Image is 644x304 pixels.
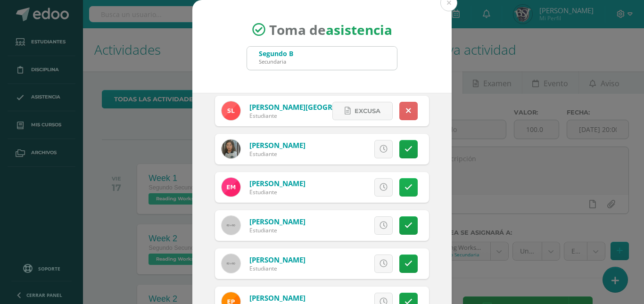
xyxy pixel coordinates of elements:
div: Secundaria [259,58,293,65]
img: 60x60 [222,254,240,273]
img: 487403846fe4fc1c8539e21a5e9370a6.png [222,140,240,158]
a: [PERSON_NAME] [249,217,305,226]
a: [PERSON_NAME] [249,140,305,150]
a: [PERSON_NAME][GEOGRAPHIC_DATA] [249,102,378,112]
div: Estudiante [249,188,305,196]
div: Estudiante [249,264,305,272]
img: 2b9bb18d090e8f7e4a456343e1af5fb7.png [222,178,240,197]
input: Busca un grado o sección aquí... [247,47,397,70]
img: 1199e0bedae5e384225f72b3ea836818.png [222,101,240,120]
div: Estudiante [249,150,305,158]
a: [PERSON_NAME] [249,179,305,188]
span: Toma de [269,21,392,39]
a: [PERSON_NAME] [249,255,305,264]
span: Excusa [355,102,380,120]
div: Estudiante [249,112,363,120]
strong: asistencia [326,21,392,39]
div: Segundo B [259,49,293,58]
a: Excusa [332,102,393,120]
img: 60x60 [222,216,240,235]
a: [PERSON_NAME] [249,293,305,303]
div: Estudiante [249,226,305,234]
